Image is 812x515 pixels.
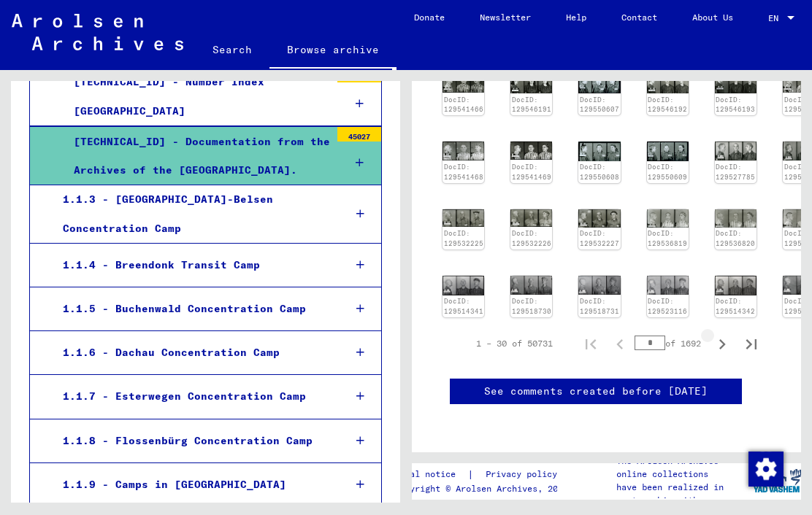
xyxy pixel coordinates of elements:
a: DocID: 129550609 [648,163,687,181]
img: 001.jpg [715,142,757,160]
a: DocID: 129546191 [512,96,551,114]
p: have been realized in partnership with [616,481,752,507]
div: 1 – 30 of 50731 [476,337,553,350]
a: DocID: 129527785 [716,163,755,181]
img: 001.jpg [510,276,552,295]
a: DocID: 129518731 [580,297,619,315]
img: 001.jpg [647,209,689,228]
img: 001.jpg [647,74,689,93]
button: Last page [737,329,766,358]
img: Arolsen_neg.svg [12,14,183,50]
img: 001.jpg [715,74,757,93]
a: DocID: 129532225 [444,229,483,247]
div: 1.1.5 - Buchenwald Concentration Camp [52,295,332,323]
img: Change consent [748,452,784,487]
img: 001.jpg [715,209,757,228]
a: Privacy policy [474,467,575,482]
img: 001.jpg [510,209,552,228]
div: 1.1.4 - Breendonk Transit Camp [52,251,332,279]
a: Browse archive [269,32,397,70]
p: Copyright © Arolsen Archives, 2021 [394,482,575,495]
a: DocID: 129550608 [580,163,619,181]
img: 001.jpg [578,209,620,228]
img: 001.jpg [715,276,757,295]
a: See comments created before [DATE] [484,384,708,399]
a: DocID: 129541466 [444,96,483,114]
div: Change consent [748,451,783,486]
div: 45027 [337,127,381,142]
img: 001.jpg [443,142,484,160]
img: 001.jpg [578,74,620,93]
img: 001.jpg [443,209,484,228]
img: 001.jpg [578,276,620,295]
div: 1.1.3 - [GEOGRAPHIC_DATA]-Belsen Concentration Camp [52,185,332,242]
button: First page [576,329,605,358]
div: 1.1.8 - Flossenbürg Concentration Camp [52,427,332,455]
img: 001.jpg [647,142,689,160]
a: DocID: 129532227 [580,229,619,247]
div: 1.1.9 - Camps in [GEOGRAPHIC_DATA] [52,471,332,499]
p: The Arolsen Archives online collections [616,454,752,481]
a: DocID: 129541468 [444,163,483,181]
a: DocID: 129536819 [648,229,687,247]
div: 1.1.7 - Esterwegen Concentration Camp [52,382,332,411]
button: Previous page [605,329,635,358]
a: DocID: 129541469 [512,163,551,181]
div: [TECHNICAL_ID] - Documentation from the Archives of the [GEOGRAPHIC_DATA]. [63,128,330,185]
a: DocID: 129546192 [648,96,687,114]
a: DocID: 129532226 [512,229,551,247]
img: 001.jpg [443,74,484,93]
img: 001.jpg [510,74,552,93]
img: 001.jpg [443,276,484,295]
button: Next page [708,329,737,358]
div: of 1692 [635,336,708,350]
img: 001.jpg [510,142,552,160]
a: DocID: 129518730 [512,297,551,315]
a: Search [195,32,269,67]
span: EN [768,13,784,23]
a: Legal notice [394,467,467,482]
div: [TECHNICAL_ID] - Number Index [GEOGRAPHIC_DATA] [63,68,330,125]
a: DocID: 129514341 [444,297,483,315]
a: DocID: 129546193 [716,96,755,114]
div: 1.1.6 - Dachau Concentration Camp [52,338,332,367]
img: 001.jpg [647,276,689,295]
div: | [394,467,575,482]
img: 001.jpg [578,142,620,160]
a: DocID: 129523116 [648,297,687,315]
a: DocID: 129550607 [580,96,619,114]
a: DocID: 129536820 [716,229,755,247]
a: DocID: 129514342 [716,297,755,315]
